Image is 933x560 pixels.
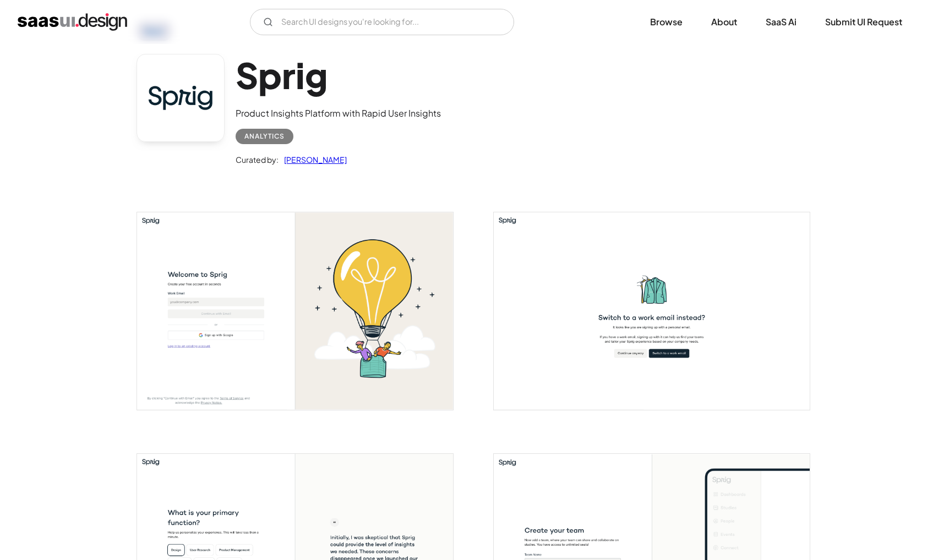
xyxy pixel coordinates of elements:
[236,54,441,96] h1: Sprig
[494,212,810,410] img: 63f5c8c0371d04848a8ae25c_Sprig%20Switch%20to%20work%20email.png
[752,10,810,34] a: SaaS Ai
[812,10,915,34] a: Submit UI Request
[236,153,279,166] div: Curated by:
[137,212,453,410] img: 63f5c56ff743ff74c873f701_Sprig%20Signup%20Screen.png
[637,10,696,34] a: Browse
[236,107,441,120] div: Product Insights Platform with Rapid User Insights
[250,9,514,35] form: Email Form
[250,9,514,35] input: Search UI designs you're looking for...
[279,153,347,166] a: [PERSON_NAME]
[494,212,810,410] a: open lightbox
[137,212,453,410] a: open lightbox
[18,13,127,31] a: home
[244,130,285,143] div: Analytics
[698,10,750,34] a: About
